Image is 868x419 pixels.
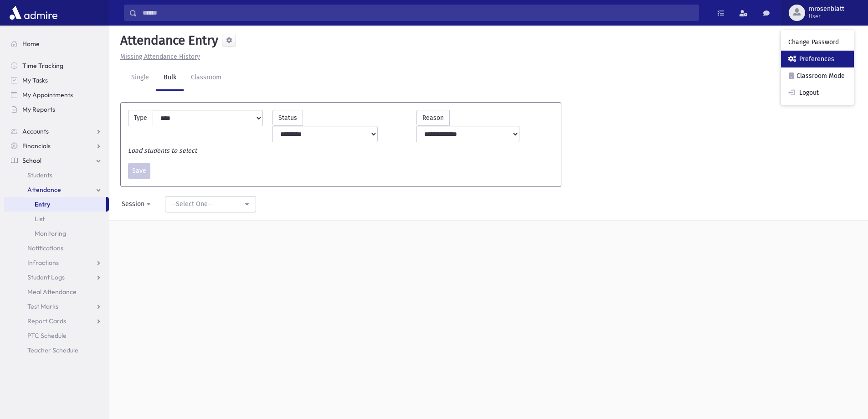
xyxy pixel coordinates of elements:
[4,212,109,226] a: List
[22,105,55,114] span: My Reports
[781,67,854,84] a: Classroom Mode
[4,314,109,328] a: Report Cards
[781,34,854,51] a: Change Password
[35,229,66,238] span: Monitoring
[27,302,58,310] span: Test Marks
[22,142,51,150] span: Financials
[4,255,109,270] a: Infractions
[781,51,854,67] a: Preferences
[27,288,77,296] span: Meal Attendance
[35,200,50,208] span: Entry
[22,40,40,48] span: Home
[4,73,109,88] a: My Tasks
[27,186,61,194] span: Attendance
[7,4,60,22] img: AdmirePro
[156,65,184,91] a: Bulk
[781,84,854,101] a: Logout
[27,331,67,340] span: PTC Schedule
[27,317,66,325] span: Report Cards
[4,124,109,139] a: Accounts
[117,53,200,61] a: Missing Attendance History
[4,285,109,299] a: Meal Attendance
[128,110,153,126] label: Type
[4,182,109,197] a: Attendance
[22,127,49,135] span: Accounts
[4,328,109,343] a: PTC Schedule
[120,53,200,61] u: Missing Attendance History
[27,171,52,179] span: Students
[4,241,109,255] a: Notifications
[4,139,109,153] a: Financials
[116,196,158,212] button: Session
[4,197,106,212] a: Entry
[35,215,45,223] span: List
[272,110,303,126] label: Status
[4,153,109,168] a: School
[22,62,63,70] span: Time Tracking
[165,196,256,212] button: --Select One--
[171,199,243,209] div: --Select One--
[4,299,109,314] a: Test Marks
[4,58,109,73] a: Time Tracking
[27,273,65,281] span: Student Logs
[22,76,48,84] span: My Tasks
[27,259,59,267] span: Infractions
[184,65,229,91] a: Classroom
[4,36,109,51] a: Home
[4,226,109,241] a: Monitoring
[4,88,109,102] a: My Appointments
[137,5,699,21] input: Search
[809,5,844,13] span: mrosenblatt
[22,91,73,99] span: My Appointments
[4,168,109,182] a: Students
[416,110,450,126] label: Reason
[4,343,109,357] a: Teacher Schedule
[809,13,844,20] span: User
[128,163,150,179] button: Save
[4,270,109,285] a: Student Logs
[122,199,144,209] div: Session
[117,33,218,48] h5: Attendance Entry
[27,346,78,354] span: Teacher Schedule
[27,244,63,252] span: Notifications
[22,156,41,165] span: School
[123,146,558,155] div: Load students to select
[4,102,109,117] a: My Reports
[124,65,156,91] a: Single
